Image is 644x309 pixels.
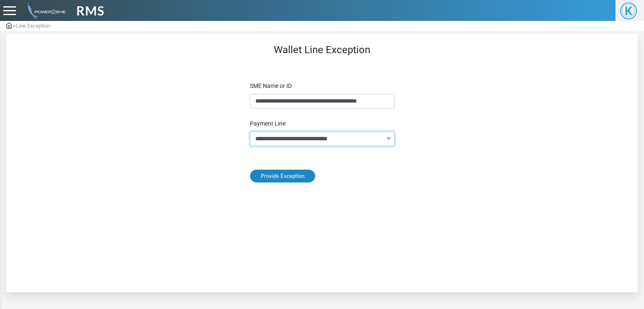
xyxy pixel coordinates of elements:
label: Payment Line [247,119,297,128]
img: admin [6,23,12,28]
label: SME Name or ID [247,82,297,90]
button: Provide Exception [250,170,315,183]
img: admin [24,2,66,19]
span: K [620,3,637,19]
span: Line Exception [16,23,50,29]
span: RMS [76,1,104,20]
p: Wallet Line Exception [86,42,558,57]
